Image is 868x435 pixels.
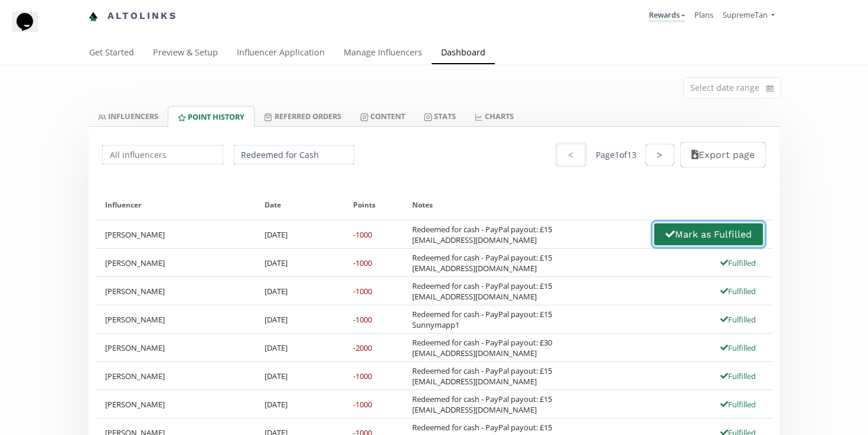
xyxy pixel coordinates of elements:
span: SupremeTan [723,9,768,20]
div: -2000 [353,342,372,353]
div: Page 1 of 13 [596,149,637,161]
div: [DATE] [255,362,344,390]
button: Mark as Fulfilled [652,222,765,247]
input: All influencers [100,143,225,166]
div: [PERSON_NAME] [96,249,255,276]
a: Influencer Application [227,42,334,65]
div: [DATE] [255,334,344,361]
a: Rewards [649,9,685,22]
div: Fulfilled [713,286,763,296]
div: Fulfilled [713,399,763,410]
button: < [555,142,587,167]
a: Stats [415,106,465,126]
a: Content [351,106,415,126]
div: Fulfilled [713,314,763,325]
div: Redeemed for cash - PayPal payout: £15 [EMAIL_ADDRESS][DOMAIN_NAME] [412,281,552,302]
button: Export page [680,142,766,167]
div: [PERSON_NAME] [96,220,255,248]
a: Manage Influencers [334,42,432,65]
div: -1000 [353,258,372,268]
div: Redeemed for cash - PayPal payout: £15 [EMAIL_ADDRESS][DOMAIN_NAME] [412,365,552,387]
svg: calendar [766,83,774,94]
div: -1000 [353,286,372,296]
div: Redeemed for cash - PayPal payout: £15 [EMAIL_ADDRESS][DOMAIN_NAME] [412,394,552,415]
input: All types [232,143,357,166]
div: Fulfilled [713,342,763,353]
div: [DATE] [255,249,344,276]
a: SupremeTan [723,9,775,23]
div: [DATE] [255,220,344,248]
a: Referred Orders [254,106,350,126]
a: Dashboard [432,42,495,65]
button: > [645,144,674,166]
div: -1000 [353,229,372,240]
div: Notes [412,190,763,220]
a: CHARTS [465,106,523,126]
a: Plans [694,9,713,20]
div: [DATE] [255,277,344,305]
div: [DATE] [255,305,344,333]
div: Influencer [105,190,246,220]
div: -1000 [353,371,372,381]
iframe: chat widget [12,12,50,47]
a: Get Started [80,42,143,65]
div: [PERSON_NAME] [96,362,255,390]
div: Redeemed for cash - PayPal payout: £15 [EMAIL_ADDRESS][DOMAIN_NAME] [412,252,552,273]
a: Altolinks [89,6,177,26]
div: [PERSON_NAME] [96,277,255,305]
div: Redeemed for cash - PayPal payout: £30 [EMAIL_ADDRESS][DOMAIN_NAME] [412,337,552,358]
div: Redeemed for cash - PayPal payout: £15 [EMAIL_ADDRESS][DOMAIN_NAME] [412,224,552,245]
a: Preview & Setup [143,42,227,65]
div: Fulfilled [713,371,763,381]
div: [PERSON_NAME] [96,305,255,333]
div: Date [265,190,335,220]
div: [PERSON_NAME] [96,390,255,418]
div: -1000 [353,399,372,410]
div: -1000 [353,314,372,325]
div: Fulfilled [713,258,763,268]
a: INFLUENCERS [89,106,168,126]
img: favicon-32x32.png [89,12,98,21]
div: Points [353,190,393,220]
a: Point HISTORY [168,106,254,127]
div: [PERSON_NAME] [96,334,255,361]
div: Redeemed for cash - PayPal payout: £15 Sunnymapp1 [412,309,552,330]
div: [DATE] [255,390,344,418]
